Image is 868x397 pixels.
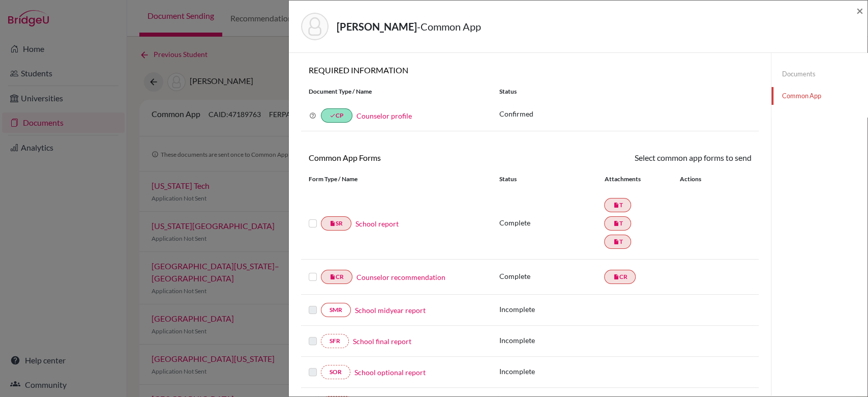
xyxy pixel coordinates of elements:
[499,175,604,184] div: Status
[301,87,492,96] div: Document Type / Name
[301,65,759,75] h6: REQUIRED INFORMATION
[356,272,445,282] a: Counselor recommendation
[613,239,619,245] i: insert_drive_file
[613,220,619,226] i: insert_drive_file
[499,271,604,281] p: Complete
[321,270,352,284] a: insert_drive_fileCR
[301,175,492,184] div: Form Type / Name
[330,112,336,119] i: done
[301,153,530,162] h6: Common App Forms
[667,175,730,184] div: Actions
[355,218,399,229] a: School report
[613,202,619,208] i: insert_drive_file
[604,175,667,184] div: Attachments
[499,304,604,315] p: Incomplete
[604,198,631,212] a: insert_drive_fileT
[604,270,636,284] a: insert_drive_fileCR
[530,152,759,164] div: Select common app forms to send
[771,87,867,105] a: Common App
[356,111,412,120] a: Counselor profile
[337,20,417,33] strong: [PERSON_NAME]
[321,216,351,231] a: insert_drive_fileSR
[604,235,631,249] a: insert_drive_fileT
[856,5,863,17] button: Close
[771,65,867,83] a: Documents
[499,108,751,119] p: Confirmed
[604,216,631,231] a: insert_drive_fileT
[499,366,604,377] p: Incomplete
[417,20,481,33] span: - Common App
[321,334,349,348] a: SFR
[355,305,426,316] a: School midyear report
[354,367,426,378] a: School optional report
[499,217,604,228] p: Complete
[321,303,351,317] a: SMR
[856,3,863,18] span: ×
[499,335,604,346] p: Incomplete
[492,87,759,96] div: Status
[321,365,350,379] a: SOR
[330,220,336,226] i: insert_drive_file
[330,274,336,280] i: insert_drive_file
[321,108,352,123] a: doneCP
[613,274,619,280] i: insert_drive_file
[353,336,411,347] a: School final report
